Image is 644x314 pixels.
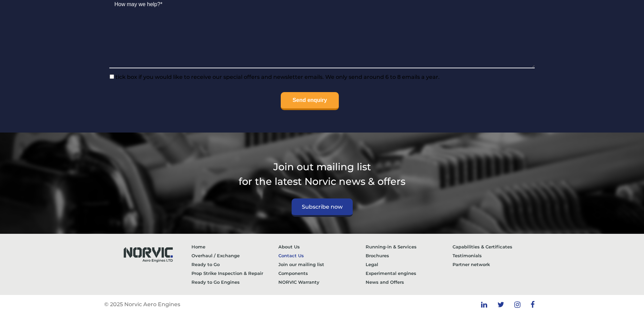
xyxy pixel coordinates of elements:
a: Home [191,242,279,251]
a: Join our mailing list [278,260,366,269]
a: Overhaul / Exchange [191,251,279,260]
a: Legal [366,260,453,269]
a: Subscribe now [292,198,353,217]
input: Send enquiry [281,92,339,110]
a: Capabilities & Certificates [453,242,540,251]
p: Join out mailing list for the latest Norvic news & offers [104,159,540,189]
a: News and Offers [366,278,453,286]
span: tick box if you would like to receive our special offers and newsletter emails. We only send arou... [114,74,440,80]
img: Norvic Aero Engines logo [117,242,178,265]
a: Experimental engines [366,269,453,278]
a: Brochures [366,251,453,260]
a: Partner network [453,260,540,269]
p: © 2025 Norvic Aero Engines [104,300,180,309]
a: About Us [278,242,366,251]
a: Running-in & Services [366,242,453,251]
a: Components [278,269,366,278]
input: tick box if you would like to receive our special offers and newsletter emails. We only send arou... [110,74,114,79]
a: Contact Us [278,251,366,260]
a: Prop Strike Inspection & Repair [191,269,279,278]
a: Ready to Go Engines [191,278,279,286]
a: NORVIC Warranty [278,278,366,286]
a: Testimonials [453,251,540,260]
a: Ready to Go [191,260,279,269]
